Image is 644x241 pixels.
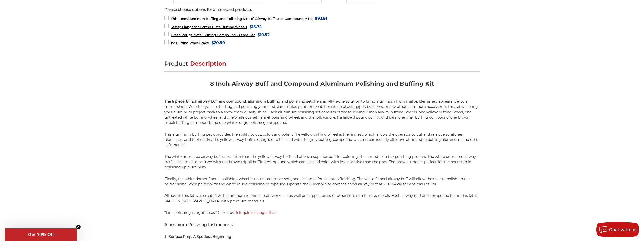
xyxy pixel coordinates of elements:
p: Although this kit was created with aluminum in mind it can work just as well on copper, brass or ... [164,193,480,204]
span: Chat with us [609,227,636,232]
button: Close teaser [76,224,81,229]
p: The white untreated airway buff is less firm than the yellow airway buff and offers a superior bu... [164,154,480,170]
span: 15" Buffing Wheel Rake [171,41,209,45]
span: Product [164,60,188,67]
strong: Surface Prep: A Spotless Beginning [169,234,231,239]
p: Please choose options for all selected products [164,7,480,13]
strong: Aluminium Polishing Instructions: [164,222,233,227]
p: Finally, the white domet flannel polishing wheel is untreated, super soft, and designed for last ... [164,176,480,187]
span: Get 10% Off [28,232,54,237]
strong: The 6 piece, 8 inch airway buff and compound, aluminum buffing and polishing set [164,99,312,104]
div: Get 10% OffClose teaser [5,228,77,241]
a: felt quick change discs [236,210,276,215]
span: Description [190,60,226,67]
span: $19.92 [257,31,270,38]
button: Chat with us [596,222,639,237]
span: Safety Flange for Center Plate Buffing Wheels [171,25,247,29]
span: $15.74 [249,23,262,30]
p: offers an all-in-one solution to bring aluminum from matte, blemished appearance, to a mirror shi... [164,99,480,125]
strong: This Item: [171,17,187,21]
span: Aluminum Buffing and Polishing Kit - 8” Airway Buffs and Compound, 6 Pc [171,17,313,21]
span: Green Rouge Metal Buffing Compound - Large Bar [171,33,255,37]
span: $93.91 [315,15,327,22]
span: $20.99 [211,39,225,46]
p: *Fine polishing is tight areas? Check out [164,210,480,215]
p: This aluminum buffing pack provides the ability to cut, color, and polish. The yellow buffing whe... [164,132,480,148]
h2: 8 Inch Airway Buff and Compound Aluminum Polishing and Buffing Kit [164,80,480,91]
